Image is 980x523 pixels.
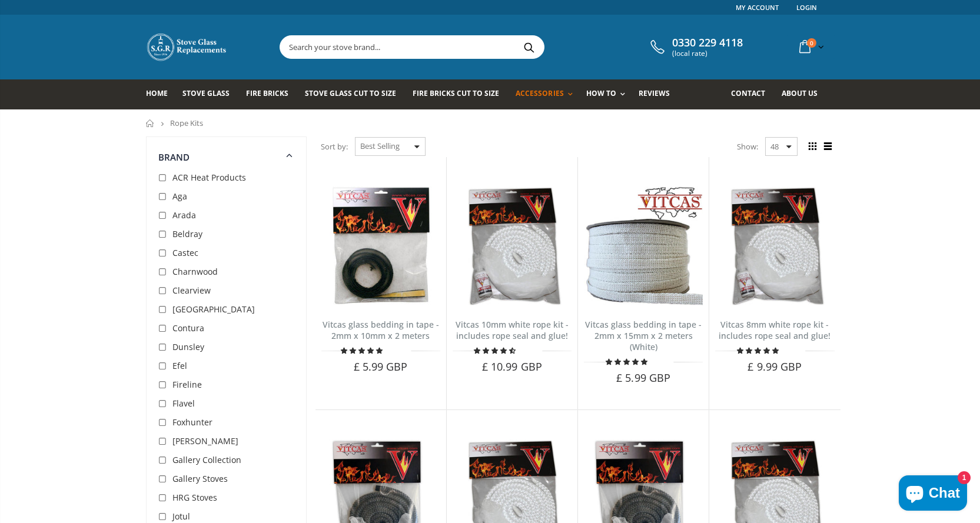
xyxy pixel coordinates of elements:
[354,359,408,374] span: £ 5.99 GBP
[172,398,195,409] span: Flavel
[895,475,971,514] inbox-online-store-chat: Shopify online store chat
[616,371,670,385] span: £ 5.99 GBP
[341,346,384,355] span: 4.85 stars
[172,454,241,465] span: Gallery Collection
[782,79,826,109] a: About us
[172,285,211,296] span: Clearview
[172,511,190,522] span: Jotul
[146,88,168,98] span: Home
[321,136,348,157] span: Sort by:
[172,379,202,390] span: Fireline
[172,304,255,315] span: [GEOGRAPHIC_DATA]
[172,435,238,447] span: [PERSON_NAME]
[584,186,703,305] img: Vitcas stove glass bedding in tape
[672,49,743,58] span: (local rate)
[146,32,228,62] img: Stove Glass Replacement
[172,492,217,503] span: HRG Stoves
[737,137,758,156] span: Show:
[146,79,177,109] a: Home
[413,79,508,109] a: Fire Bricks Cut To Size
[280,36,676,58] input: Search your stove brand...
[731,79,774,109] a: Contact
[158,151,190,163] span: Brand
[182,88,230,98] span: Stove Glass
[795,35,826,58] a: 0
[807,38,816,48] span: 0
[413,88,499,98] span: Fire Bricks Cut To Size
[715,186,834,305] img: Vitcas white rope, glue and gloves kit 8mm
[172,341,204,352] span: Dunsley
[172,191,187,202] span: Aga
[737,346,780,355] span: 4.90 stars
[172,473,228,484] span: Gallery Stoves
[172,247,198,258] span: Castec
[172,322,204,334] span: Contura
[246,79,297,109] a: Fire Bricks
[585,319,702,352] a: Vitcas glass bedding in tape - 2mm x 15mm x 2 meters (White)
[719,319,830,341] a: Vitcas 8mm white rope kit - includes rope seal and glue!
[822,140,835,153] span: List view
[172,360,187,371] span: Efel
[731,88,765,98] span: Contact
[806,140,819,153] span: Grid view
[586,88,616,98] span: How To
[182,79,238,109] a: Stove Glass
[172,417,212,428] span: Foxhunter
[170,118,203,128] span: Rope Kits
[639,88,670,98] span: Reviews
[782,88,818,98] span: About us
[172,228,202,239] span: Beldray
[323,319,439,341] a: Vitcas glass bedding in tape - 2mm x 10mm x 2 meters
[305,88,396,98] span: Stove Glass Cut To Size
[456,319,569,341] a: Vitcas 10mm white rope kit - includes rope seal and glue!
[748,359,802,374] span: £ 9.99 GBP
[586,79,631,109] a: How To
[516,88,563,98] span: Accessories
[516,36,543,58] button: Search
[516,79,578,109] a: Accessories
[474,346,517,355] span: 4.66 stars
[606,357,649,366] span: 4.88 stars
[453,186,572,305] img: Vitcas white rope, glue and gloves kit 10mm
[172,266,218,277] span: Charnwood
[482,359,542,374] span: £ 10.99 GBP
[246,88,288,98] span: Fire Bricks
[305,79,405,109] a: Stove Glass Cut To Size
[146,119,155,127] a: Home
[172,172,246,183] span: ACR Heat Products
[672,36,743,49] span: 0330 229 4118
[172,209,196,221] span: Arada
[321,186,440,305] img: Vitcas stove glass bedding in tape
[639,79,679,109] a: Reviews
[647,36,743,58] a: 0330 229 4118 (local rate)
